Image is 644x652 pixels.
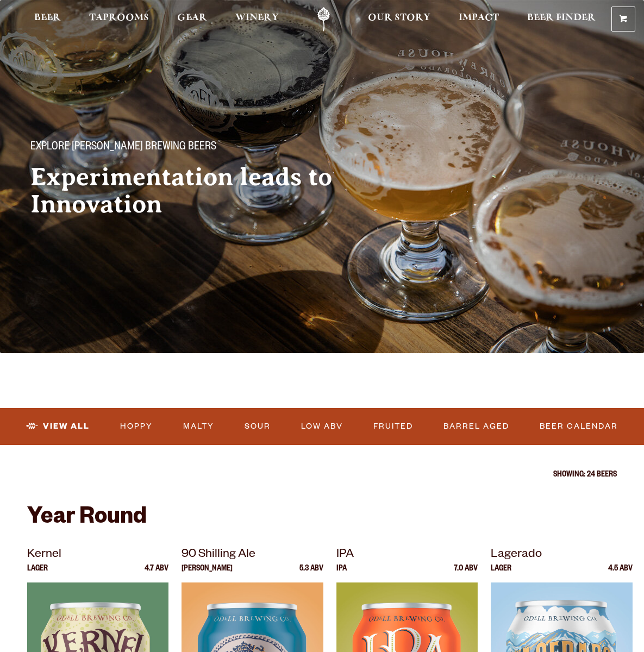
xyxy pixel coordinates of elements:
p: Lager [27,565,48,582]
span: Taprooms [89,14,149,22]
h2: Experimentation leads to Innovation [30,164,370,218]
p: 5.3 ABV [299,565,323,582]
a: Hoppy [116,414,157,439]
p: IPA [336,565,347,582]
a: View All [22,414,94,439]
p: [PERSON_NAME] [182,565,233,582]
p: Lagerado [491,546,632,565]
span: Our Story [368,14,430,22]
a: Malty [179,414,218,439]
p: 4.7 ABV [145,565,168,582]
a: Beer Finder [520,7,603,32]
p: Showing: 24 Beers [27,471,617,480]
a: Beer Calendar [535,414,622,439]
a: Impact [452,7,506,32]
span: Beer [34,14,61,22]
h2: Year Round [27,506,617,532]
span: Winery [235,14,279,22]
a: Barrel Aged [439,414,514,439]
p: Kernel [27,546,168,565]
span: Explore [PERSON_NAME] Brewing Beers [30,141,216,155]
span: Impact [459,14,499,22]
p: IPA [336,546,478,565]
p: 90 Shilling Ale [182,546,323,565]
a: Taprooms [82,7,156,32]
p: 7.0 ABV [454,565,478,582]
a: Beer [27,7,68,32]
span: Gear [177,14,207,22]
p: Lager [491,565,511,582]
a: Fruited [369,414,417,439]
p: 4.5 ABV [608,565,633,582]
a: Sour [240,414,275,439]
a: Low ABV [297,414,347,439]
a: Winery [228,7,286,32]
span: Beer Finder [527,14,596,22]
a: Our Story [361,7,437,32]
a: Gear [170,7,214,32]
a: Odell Home [303,7,344,32]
